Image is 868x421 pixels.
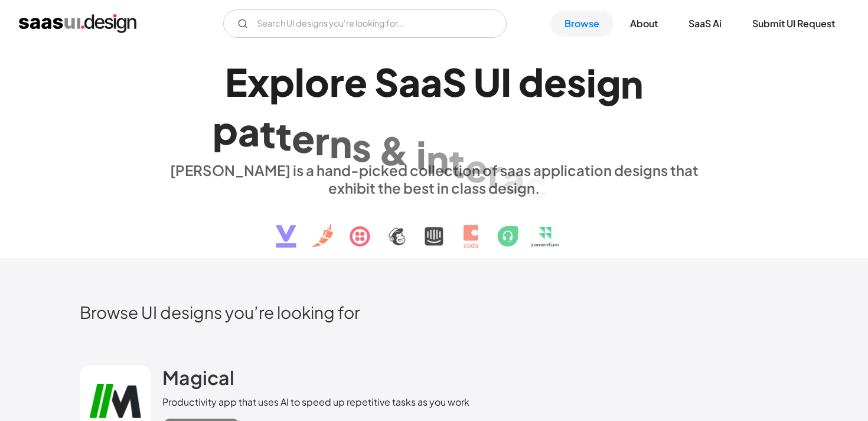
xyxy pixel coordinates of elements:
[621,61,643,106] div: n
[544,59,567,105] div: e
[352,124,371,169] div: s
[247,59,269,105] div: x
[162,161,706,197] div: [PERSON_NAME] is a hand-picked collection of saas application designs that exhibit the best in cl...
[223,9,507,38] form: Email Form
[344,59,367,105] div: e
[276,113,292,158] div: t
[567,59,586,105] div: s
[465,145,488,191] div: e
[616,11,672,37] a: About
[19,14,136,33] a: home
[420,59,442,105] div: a
[378,128,409,173] div: &
[550,11,614,37] a: Browse
[426,136,449,181] div: n
[586,59,596,105] div: i
[474,59,501,105] div: U
[524,161,547,207] div: c
[374,59,399,105] div: S
[442,59,466,105] div: S
[501,59,511,105] div: I
[80,302,788,322] h2: Browse UI designs you’re looking for
[269,59,295,105] div: p
[162,365,234,389] h2: Magical
[162,395,469,409] div: Productivity app that uses AI to speed up repetitive tasks as you work
[295,59,305,105] div: l
[292,115,315,161] div: e
[213,107,238,153] div: p
[255,197,613,258] img: text, icon, saas logo
[225,59,247,105] div: E
[162,59,706,150] h1: Explore SaaS UI design patterns & interactions.
[738,11,849,37] a: Submit UI Request
[315,118,329,164] div: r
[674,11,736,37] a: SaaS Ai
[518,59,544,105] div: d
[238,109,260,154] div: a
[162,365,234,395] a: Magical
[260,110,276,156] div: t
[399,59,420,105] div: a
[329,121,352,167] div: n
[416,132,426,177] div: i
[596,60,621,105] div: g
[449,141,465,186] div: t
[329,59,344,105] div: r
[488,150,502,195] div: r
[223,9,507,38] input: Search UI designs you're looking for...
[502,155,524,201] div: a
[305,59,329,105] div: o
